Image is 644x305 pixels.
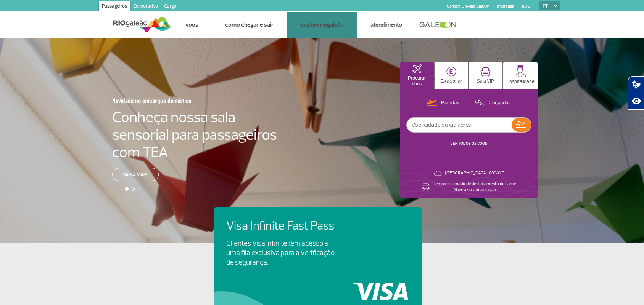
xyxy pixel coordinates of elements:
button: Chegadas [472,98,513,108]
img: carParkingHome.svg [446,67,456,77]
button: Abrir tradutor de língua de sinais. [628,76,644,93]
a: Corporativo [130,1,161,13]
a: VER TODOS OS VOOS [450,141,487,146]
button: Procurar Voos [400,62,434,89]
a: Imprensa [497,4,514,9]
button: Hospitalidade [503,62,538,89]
p: Estacionar [440,78,462,84]
p: [GEOGRAPHIC_DATA]: 0°C/0°F [445,170,504,176]
a: Cargo [161,1,179,13]
a: Como chegar e sair [225,21,274,29]
a: Explore RIOgaleão [300,21,344,29]
p: Hospitalidade [506,79,535,85]
img: airplaneHomeActive.svg [412,64,422,73]
button: Estacionar [435,62,468,89]
img: vipRoom.svg [480,67,491,77]
p: Clientes Visa Infinite têm acesso a uma fila exclusiva para a verificação de segurança. [226,239,335,267]
a: Compra On-line GaleOn [447,4,489,9]
div: Plugin de acessibilidade da Hand Talk. [628,76,644,110]
p: Tempo estimado de deslocamento de carro: Ative a sua localização [433,181,516,193]
a: Atendimento [370,21,402,29]
button: VER TODOS OS VOOS [448,141,489,147]
a: Saiba mais [112,168,159,181]
button: Partidas [424,98,462,108]
button: Sala VIP [469,62,502,89]
h4: Conheça nossa sala sensorial para passageiros com TEA [112,109,277,161]
img: hospitality.svg [514,65,526,77]
input: Voo, cidade ou cia aérea [407,118,512,132]
a: Passageiros [99,1,130,13]
h3: Novidade no embarque doméstico [112,93,240,109]
a: Visa Infinite Fast PassClientes Visa Infinite têm acesso a uma fila exclusiva para a verificação ... [226,219,409,267]
a: RQS [522,4,530,9]
p: Sala VIP [477,78,494,84]
a: Voos [185,21,198,29]
p: Partidas [441,99,459,107]
h4: Visa Infinite Fast Pass [226,219,348,233]
button: Abrir recursos assistivos. [628,93,644,110]
p: Chegadas [489,99,511,107]
p: Procurar Voos [404,75,430,87]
